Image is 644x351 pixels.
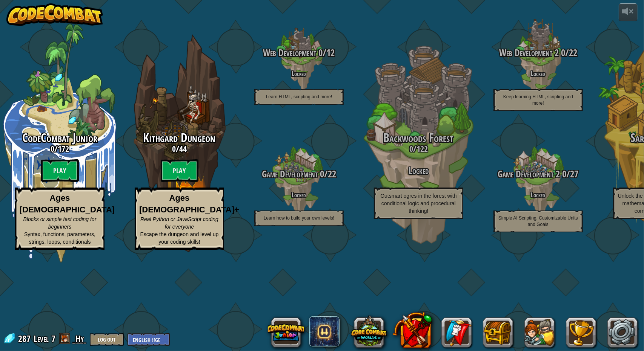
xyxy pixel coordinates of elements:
[560,168,567,180] span: 0
[327,46,335,59] span: 12
[417,143,428,154] span: 122
[41,159,79,182] btn: Play
[51,333,55,345] span: 7
[90,333,124,346] button: Log Out
[498,168,560,180] span: Game Development 2
[51,143,54,154] span: 0
[498,215,578,227] span: Simple AI Scripting, Customizable Units and Goals
[34,333,49,345] span: Level
[409,143,413,154] span: 0
[263,46,317,59] span: Web Development
[18,333,33,345] span: 287
[6,3,103,26] img: CodeCombat - Learn how to code by playing a game
[239,70,359,77] h4: Locked
[328,168,336,180] span: 22
[239,169,359,179] h3: /
[58,143,69,154] span: 172
[478,191,598,198] h4: Locked
[140,216,218,230] span: Real Python or JavaScript coding for everyone
[569,46,577,59] span: 22
[22,130,97,146] span: CodeCombat Junior
[478,48,598,58] h3: /
[559,46,565,59] span: 0
[139,193,239,214] strong: Ages [DEMOGRAPHIC_DATA]+
[120,144,239,153] h3: /
[143,130,216,146] span: Kithgard Dungeon
[264,215,334,221] span: Learn how to build your own levels!
[384,130,454,146] span: Backwoods Forest
[72,333,86,345] a: _Hy
[179,143,187,154] span: 44
[262,168,318,180] span: Game Development
[499,46,559,59] span: Web Development 2
[503,94,573,106] span: Keep learning HTML, scripting and more!
[120,24,239,262] div: Complete previous world to unlock
[172,143,176,154] span: 0
[266,94,332,99] span: Learn HTML, scripting and more!
[140,231,219,245] span: Escape the dungeon and level up your coding skills!
[478,169,598,179] h3: /
[23,216,97,230] span: Blocks or simple text coding for beginners
[239,48,359,58] h3: /
[20,193,115,214] strong: Ages [DEMOGRAPHIC_DATA]
[380,193,456,214] span: Outsmart ogres in the forest with conditional logic and procedural thinking!
[24,231,95,245] span: Syntax, functions, parameters, strings, loops, conditionals
[161,159,198,182] btn: Play
[619,3,638,21] button: Adjust volume
[317,46,323,59] span: 0
[359,166,478,176] h3: Locked
[570,168,579,180] span: 27
[318,168,324,180] span: 0
[478,70,598,77] h4: Locked
[239,191,359,198] h4: Locked
[359,144,478,153] h3: /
